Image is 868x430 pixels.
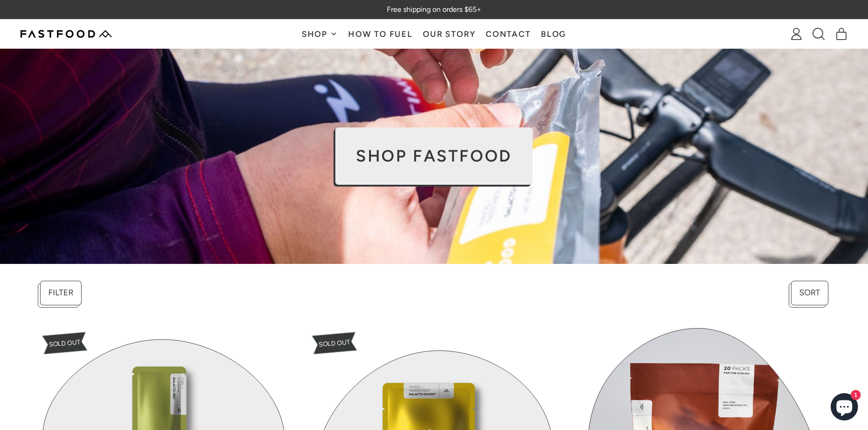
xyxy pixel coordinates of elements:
[828,393,861,423] inbox-online-store-chat: Shopify online store chat
[21,30,112,38] img: Fastfood
[418,20,481,48] a: Our Story
[296,20,343,48] button: Shop
[40,281,82,305] button: Filter
[302,30,330,38] span: Shop
[536,20,572,48] a: Blog
[481,20,536,48] a: Contact
[356,148,512,164] h2: SHOP FASTFOOD
[343,20,418,48] a: How To Fuel
[791,281,828,305] button: Sort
